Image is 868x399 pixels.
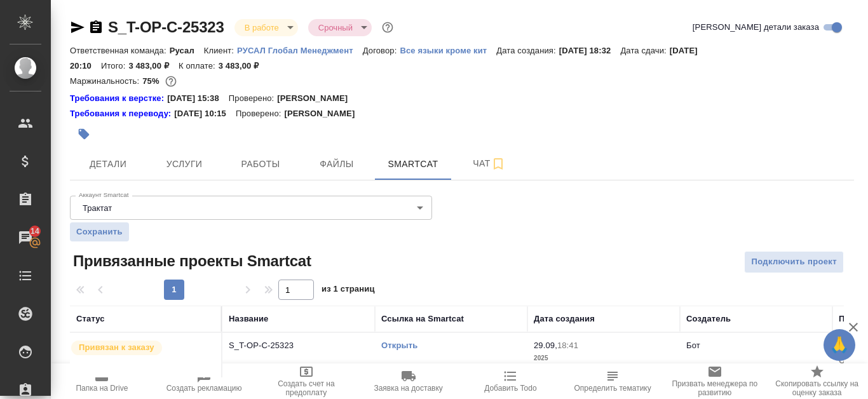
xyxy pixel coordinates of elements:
[70,107,174,120] a: Требования к переводу:
[672,379,759,397] span: Призвать менеджера по развитию
[829,332,850,358] span: 🙏
[306,156,367,172] span: Файлы
[70,120,98,148] button: Добавить тэг
[237,44,363,55] a: РУСАЛ Глобал Менеджмент
[766,363,868,399] button: Скопировать ссылку на оценку заказа
[78,156,139,172] span: Детали
[744,251,844,273] button: Подключить проект
[379,19,396,36] button: Доп статусы указывают на важность/срочность заказа
[76,384,128,393] span: Папка на Drive
[255,363,358,399] button: Создать счет на предоплату
[166,384,242,393] span: Создать рекламацию
[229,92,278,105] p: Проверено:
[70,222,129,241] button: Сохранить
[562,363,664,399] button: Определить тематику
[824,329,855,361] button: 🙏
[70,20,85,35] button: Скопировать ссылку для ЯМессенджера
[154,156,215,172] span: Услуги
[79,341,154,354] p: Привязан к заказу
[170,46,204,55] p: Русал
[70,76,142,86] p: Маржинальность:
[381,313,464,325] div: Ссылка на Smartcat
[277,92,357,105] p: [PERSON_NAME]
[230,156,291,172] span: Работы
[101,61,128,71] p: Итого:
[381,341,417,350] a: Открыть
[284,107,364,120] p: [PERSON_NAME]
[88,20,104,35] button: Скопировать ссылку
[357,363,459,399] button: Заявка на доставку
[163,73,179,90] button: 729.14 RUB;
[459,363,562,399] button: Добавить Todo
[79,203,116,213] button: Трактат
[496,46,559,55] p: Дата создания:
[363,46,400,55] p: Договор:
[459,156,520,172] span: Чат
[574,384,651,393] span: Определить тематику
[400,46,496,55] p: Все языки кроме кит
[751,255,837,269] span: Подключить проект
[400,44,496,55] a: Все языки кроме кит
[229,313,268,325] div: Название
[70,251,311,271] span: Привязанные проекты Smartcat
[70,107,174,120] div: Нажми, чтобы открыть папку с инструкцией
[219,61,269,71] p: 3 483,00 ₽
[315,22,356,33] button: Срочный
[179,61,219,71] p: К оплате:
[263,379,350,397] span: Создать счет на предоплату
[693,21,819,34] span: [PERSON_NAME] детали заказа
[322,281,375,300] span: из 1 страниц
[559,46,621,55] p: [DATE] 18:32
[70,92,167,105] a: Требования к верстке:
[70,92,167,105] div: Нажми, чтобы открыть папку с инструкцией
[153,363,255,399] button: Создать рекламацию
[686,313,731,325] div: Создатель
[76,313,105,325] div: Статус
[620,46,669,55] p: Дата сдачи:
[664,363,766,399] button: Призвать менеджера по развитию
[108,18,224,36] a: S_T-OP-C-25323
[70,196,432,220] div: Трактат
[70,46,170,55] p: Ответственная команда:
[51,363,153,399] button: Папка на Drive
[534,352,674,365] p: 2025
[237,46,363,55] p: РУСАЛ Глобал Менеджмент
[534,313,595,325] div: Дата создания
[236,107,285,120] p: Проверено:
[534,341,557,350] p: 29.09,
[167,92,229,105] p: [DATE] 15:38
[308,19,372,36] div: В работе
[773,379,860,397] span: Скопировать ссылку на оценку заказа
[174,107,236,120] p: [DATE] 10:15
[229,339,369,352] p: S_T-OP-C-25323
[142,76,162,86] p: 75%
[686,341,700,350] p: Бот
[383,156,444,172] span: Smartcat
[241,22,283,33] button: В работе
[76,226,123,238] span: Сохранить
[484,384,536,393] span: Добавить Todo
[23,225,47,238] span: 14
[128,61,179,71] p: 3 483,00 ₽
[491,156,506,172] svg: Подписаться
[374,384,442,393] span: Заявка на доставку
[557,341,578,350] p: 18:41
[204,46,237,55] p: Клиент:
[234,19,298,36] div: В работе
[3,222,48,254] a: 14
